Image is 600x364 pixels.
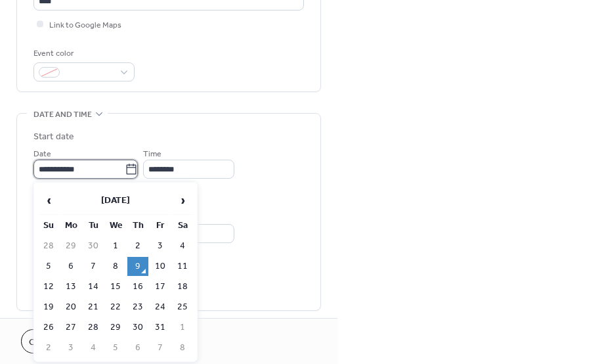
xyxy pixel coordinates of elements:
td: 1 [172,318,193,337]
td: 28 [83,318,104,337]
td: 29 [60,237,81,256]
td: 3 [60,338,81,357]
td: 8 [172,338,193,357]
td: 24 [150,298,171,317]
td: 4 [172,237,193,256]
button: Cancel [21,329,72,353]
td: 17 [150,277,171,296]
td: 2 [38,338,59,357]
div: Start date [33,130,74,144]
td: 19 [38,298,59,317]
td: 25 [172,298,193,317]
th: Tu [83,216,104,235]
td: 6 [127,338,148,357]
td: 5 [38,257,59,276]
td: 18 [172,277,193,296]
td: 9 [127,257,148,276]
th: Sa [172,216,193,235]
td: 26 [38,318,59,337]
td: 6 [60,257,81,276]
td: 15 [105,277,126,296]
td: 28 [38,237,59,256]
td: 30 [127,318,148,337]
th: Th [127,216,148,235]
span: ‹ [39,187,58,214]
th: [DATE] [60,187,171,215]
td: 23 [127,298,148,317]
span: Date and time [33,108,92,122]
span: › [173,187,192,214]
span: Date [33,147,51,161]
td: 4 [83,338,104,357]
th: Mo [60,216,81,235]
td: 30 [83,237,104,256]
th: We [105,216,126,235]
td: 7 [83,257,104,276]
td: 3 [150,237,171,256]
td: 31 [150,318,171,337]
td: 21 [83,298,104,317]
td: 13 [60,277,81,296]
td: 12 [38,277,59,296]
td: 8 [105,257,126,276]
td: 7 [150,338,171,357]
span: Time [143,147,161,161]
td: 1 [105,237,126,256]
td: 11 [172,257,193,276]
td: 16 [127,277,148,296]
th: Su [38,216,59,235]
td: 20 [60,298,81,317]
td: 5 [105,338,126,357]
td: 22 [105,298,126,317]
div: Event color [33,47,132,60]
td: 29 [105,318,126,337]
span: Link to Google Maps [49,18,121,32]
td: 2 [127,237,148,256]
th: Fr [150,216,171,235]
td: 27 [60,318,81,337]
span: Cancel [29,336,64,350]
td: 14 [83,277,104,296]
td: 10 [150,257,171,276]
